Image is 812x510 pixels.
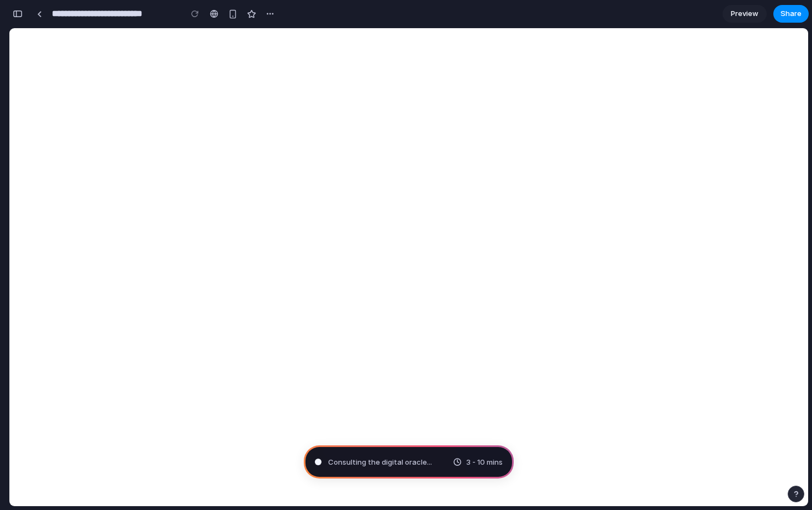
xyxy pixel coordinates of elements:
a: Preview [723,5,767,23]
span: Preview [731,8,758,19]
span: 3 - 10 mins [466,456,503,467]
span: Consulting the digital oracle ... [328,456,432,467]
button: Share [773,5,809,23]
span: Share [781,8,802,19]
